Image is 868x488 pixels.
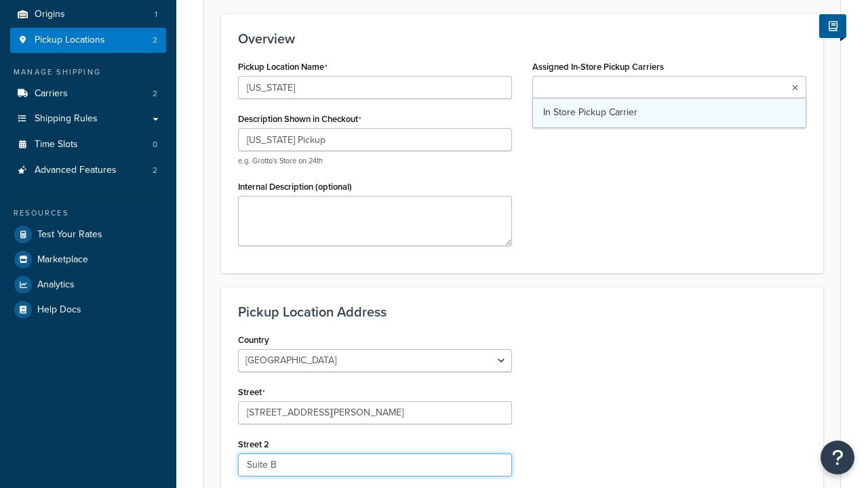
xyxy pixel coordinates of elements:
span: Pickup Locations [35,35,105,46]
span: Advanced Features [35,165,117,176]
span: 2 [153,88,157,100]
a: Time Slots0 [10,132,166,157]
a: Origins1 [10,2,166,27]
button: Open Resource Center [821,441,854,474]
a: Shipping Rules [10,106,166,131]
span: Test Your Rates [37,229,102,241]
div: Resources [10,207,166,219]
a: Pickup Locations2 [10,28,166,53]
span: 2 [153,165,157,176]
button: Show Help Docs [819,14,846,38]
label: Description Shown in Checkout [238,114,361,125]
label: Internal Description (optional) [238,182,352,192]
span: In Store Pickup Carrier [543,105,637,119]
label: Pickup Location Name [238,62,328,73]
li: Origins [10,2,166,27]
a: Analytics [10,272,166,297]
li: Pickup Locations [10,28,166,53]
span: Marketplace [37,254,88,266]
span: 2 [153,35,157,46]
span: Analytics [37,279,75,291]
li: Carriers [10,81,166,106]
span: Time Slots [35,139,78,150]
div: Manage Shipping [10,66,166,78]
a: Help Docs [10,298,166,322]
a: In Store Pickup Carrier [533,98,806,127]
a: Advanced Features2 [10,158,166,183]
span: Carriers [35,88,68,100]
h3: Overview [238,31,806,46]
a: Test Your Rates [10,222,166,247]
span: Shipping Rules [35,113,98,125]
span: Help Docs [37,304,81,316]
a: Carriers2 [10,81,166,106]
span: 0 [153,139,157,150]
p: e.g. Grotto's Store on 24th [238,156,512,166]
h3: Pickup Location Address [238,304,806,319]
label: Country [238,335,269,345]
label: Street [238,387,265,398]
label: Assigned In-Store Pickup Carriers [532,62,664,72]
span: Origins [35,9,65,20]
a: Marketplace [10,247,166,272]
li: Advanced Features [10,158,166,183]
span: 1 [155,9,157,20]
li: Time Slots [10,132,166,157]
label: Street 2 [238,439,269,449]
